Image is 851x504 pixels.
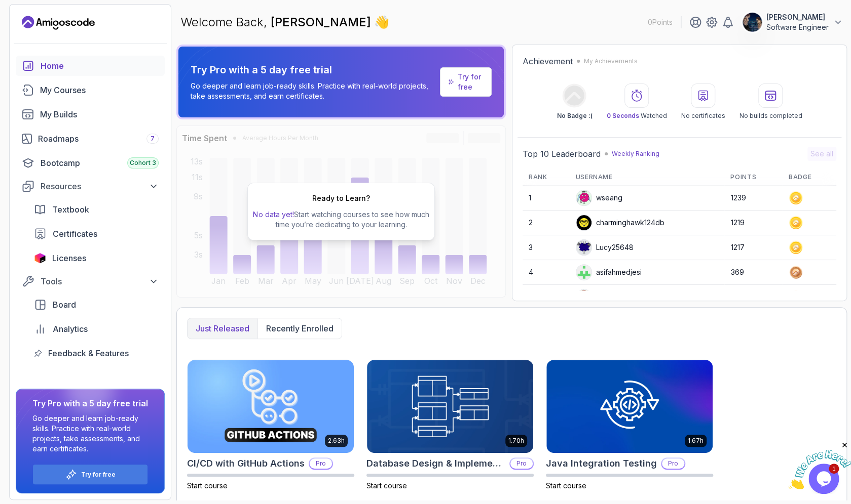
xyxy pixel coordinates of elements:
[41,60,159,72] div: Home
[266,322,334,334] p: Recently enrolled
[576,265,591,280] img: user profile image
[688,437,704,445] p: 1.67h
[576,190,622,206] div: wseang
[271,15,374,29] span: [PERSON_NAME]
[523,55,573,67] h2: Achievement
[48,347,129,359] span: Feedback & Features
[187,359,354,491] a: CI/CD with GitHub Actions card2.63hCI/CD with GitHub ActionsProStart course
[16,104,165,124] a: builds
[807,147,836,161] button: See all
[53,228,97,240] span: Certificates
[662,458,684,469] p: Pro
[32,413,148,454] p: Go deeper and learn job-ready skills. Practice with real-world projects, take assessments, and ea...
[188,360,354,453] img: CI/CD with GitHub Actions card
[40,108,159,120] div: My Builds
[187,481,228,490] span: Start course
[576,215,591,230] img: user profile image
[28,248,165,268] a: licenses
[576,240,591,255] img: default monster avatar
[187,456,305,471] h2: CI/CD with GitHub Actions
[28,319,165,339] a: analytics
[570,169,725,186] th: Username
[546,481,586,490] span: Start course
[38,133,159,145] div: Roadmaps
[328,437,345,445] p: 2.63h
[16,80,165,100] a: courses
[41,275,159,287] div: Tools
[16,177,165,195] button: Resources
[41,180,159,192] div: Resources
[52,203,89,216] span: Textbook
[576,289,591,305] img: default monster avatar
[510,458,533,469] p: Pro
[366,456,505,471] h2: Database Design & Implementation
[458,72,483,92] a: Try for free
[28,295,165,315] a: board
[743,13,762,32] img: user profile image
[523,260,570,285] td: 4
[16,153,165,173] a: bootcamp
[783,169,836,186] th: Badge
[312,193,370,203] h2: Ready to Learn?
[724,285,783,310] td: 352
[252,209,430,230] p: Start watching courses to see how much time you’re dedicating to your learning.
[191,81,436,101] p: Go deeper and learn job-ready skills. Practice with real-world projects, take assessments, and ea...
[22,15,95,31] a: Landing page
[81,471,116,479] a: Try for free
[557,112,592,120] p: No Badge :(
[374,14,389,30] span: 👋
[32,464,148,485] button: Try for free
[742,12,843,32] button: user profile image[PERSON_NAME]Software Engineer
[724,169,783,186] th: Points
[257,318,342,339] button: Recently enrolled
[606,112,667,120] p: Watched
[724,211,783,235] td: 1219
[53,299,76,311] span: Board
[724,260,783,285] td: 369
[52,252,86,264] span: Licenses
[766,22,829,32] p: Software Engineer
[576,289,640,305] div: Sabrina0704
[724,235,783,260] td: 1217
[584,57,638,65] p: My Achievements
[766,12,829,22] p: [PERSON_NAME]
[41,157,159,169] div: Bootcamp
[788,441,851,489] iframe: chat widget
[576,215,664,231] div: charminghawk124db
[53,323,88,335] span: Analytics
[523,169,570,186] th: Rank
[366,481,407,490] span: Start course
[16,56,165,76] a: home
[28,199,165,220] a: textbook
[523,235,570,260] td: 3
[523,148,601,160] h2: Top 10 Leaderboard
[188,318,257,339] button: Just released
[367,360,533,453] img: Database Design & Implementation card
[16,272,165,290] button: Tools
[576,190,591,205] img: default monster avatar
[523,186,570,211] td: 1
[523,285,570,310] td: 5
[196,322,249,334] p: Just released
[16,129,165,149] a: roadmaps
[724,186,783,211] td: 1239
[508,437,524,445] p: 1.70h
[606,112,639,119] span: 0 Seconds
[739,112,802,120] p: No builds completed
[40,84,159,96] div: My Courses
[523,211,570,235] td: 2
[681,112,725,120] p: No certificates
[34,253,46,263] img: jetbrains icon
[28,224,165,244] a: certificates
[130,159,156,167] span: Cohort 3
[151,135,155,143] span: 7
[546,456,657,471] h2: Java Integration Testing
[180,14,389,30] p: Welcome Back,
[253,210,293,219] span: No data yet!
[612,150,659,158] p: Weekly Ranking
[576,264,642,280] div: asifahmedjesi
[366,359,534,491] a: Database Design & Implementation card1.70hDatabase Design & ImplementationProStart course
[191,63,436,77] p: Try Pro with a 5 day free trial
